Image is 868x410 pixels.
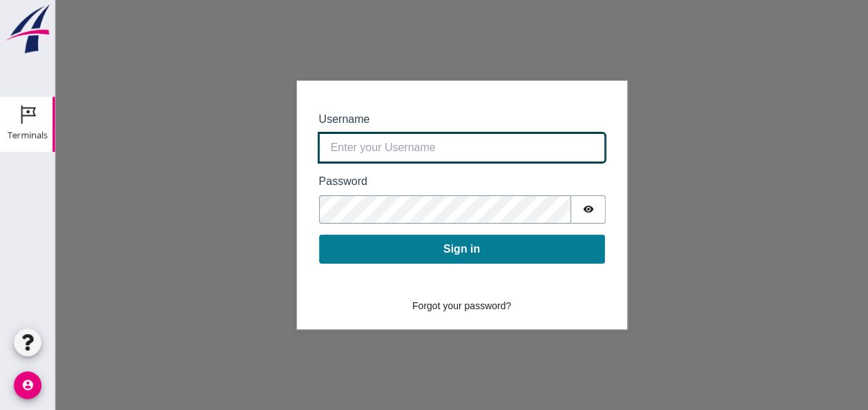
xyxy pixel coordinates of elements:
img: logo-small.a267ee39.svg [3,3,52,55]
div: Terminals [8,130,48,139]
button: Show password [516,195,550,224]
input: Enter your Username [264,133,550,162]
i: account_circle [14,371,41,399]
button: Forgot your password? [348,294,465,318]
label: Password [264,173,550,190]
button: Sign in [264,235,550,264]
label: Username [264,111,550,128]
